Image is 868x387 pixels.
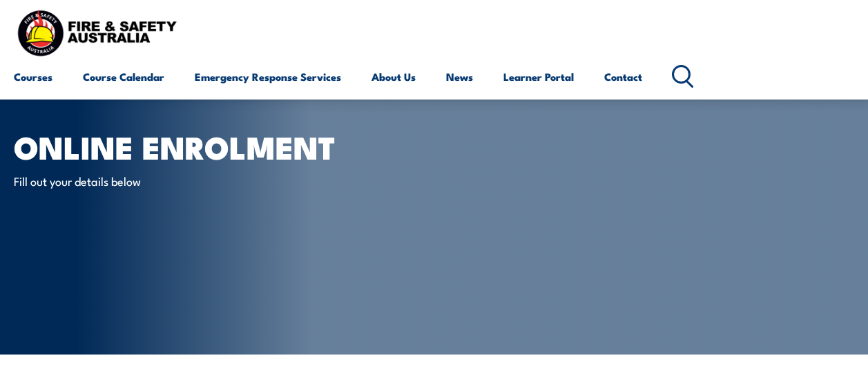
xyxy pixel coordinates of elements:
h1: Online Enrolment [14,133,355,160]
a: Courses [14,60,52,93]
a: Learner Portal [503,60,574,93]
a: Contact [604,60,642,93]
a: News [446,60,473,93]
a: Course Calendar [83,60,164,93]
a: Emergency Response Services [195,60,341,93]
a: About Us [372,60,416,93]
p: Fill out your details below [14,173,266,189]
